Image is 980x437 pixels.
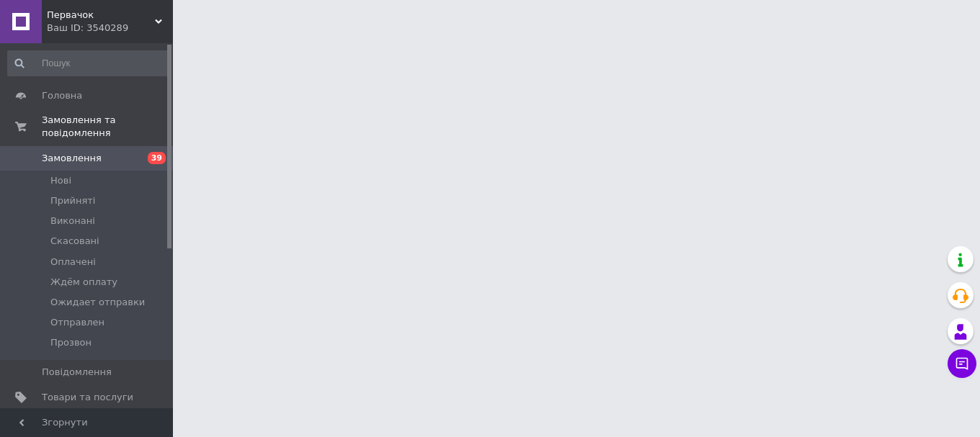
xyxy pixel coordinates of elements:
button: Чат з покупцем [948,349,976,378]
span: Ожидает отправки [50,296,145,309]
span: Повідомлення [42,366,112,379]
span: Прозвон [50,336,92,349]
span: Головна [42,89,82,102]
span: 39 [148,152,166,164]
span: Ждём оплату [50,276,117,289]
span: Скасовані [50,235,99,248]
span: Прийняті [50,194,95,207]
span: Товари та послуги [42,391,133,404]
span: Замовлення [42,152,102,165]
span: Замовлення та повідомлення [42,114,173,140]
span: Виконані [50,215,95,227]
span: Оплачені [50,256,96,269]
span: Отправлен [50,316,104,329]
span: Нові [50,174,71,187]
input: Пошук [7,50,170,76]
span: Первачок [47,9,155,22]
div: Ваш ID: 3540289 [47,22,173,35]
